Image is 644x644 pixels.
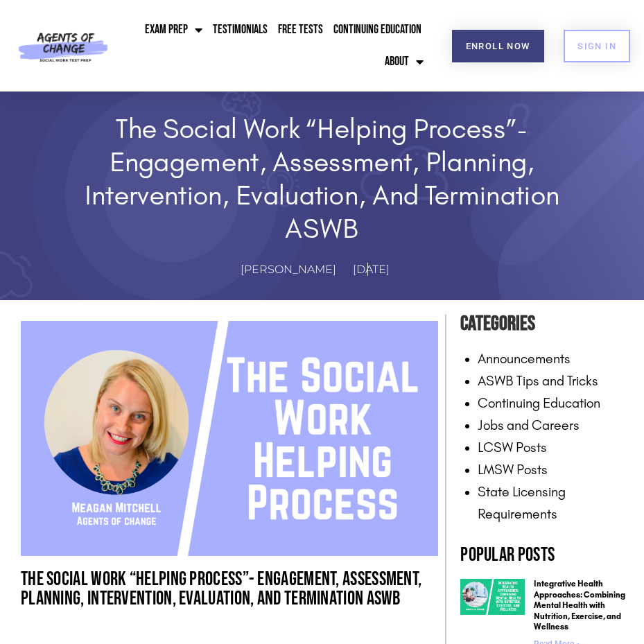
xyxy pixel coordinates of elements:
time: [DATE] [353,263,390,276]
a: [DATE] [353,260,403,280]
a: Enroll Now [452,30,544,62]
a: Announcements [478,350,571,367]
h2: Popular Posts [460,546,630,565]
a: Jobs and Careers [478,417,580,433]
a: ASWB Tips and Tricks [478,372,598,389]
span: Enroll Now [466,42,530,51]
h4: Categories [460,307,630,340]
a: LCSW Posts [478,439,547,455]
h1: The Social Work “Helping Process”- Engagement, Assessment, Planning, Intervention, Evaluation, an... [21,570,438,609]
span: SIGN IN [577,42,616,51]
span: [PERSON_NAME] [241,260,336,280]
a: About [381,46,427,78]
a: Continuing Education [478,394,600,411]
a: SIGN IN [564,30,630,62]
a: LMSW Posts [478,461,548,478]
a: Exam Prep [141,14,206,46]
a: [PERSON_NAME] [241,260,350,280]
a: Integrative Health Approaches: Combining Mental Health with Nutrition, Exercise, and Wellness [534,579,625,632]
nav: Menu [137,14,427,78]
a: Testimonials [209,14,271,46]
a: Free Tests [275,14,327,46]
img: Integrative Health Approaches Combining Mental Health with Nutrition, Exercise, and Wellness [460,579,525,615]
a: Continuing Education [330,14,425,46]
h1: The Social Work “Helping Process”- Engagement, Assessment, Planning, Intervention, Evaluation, an... [67,112,577,245]
a: State Licensing Requirements [478,483,566,522]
